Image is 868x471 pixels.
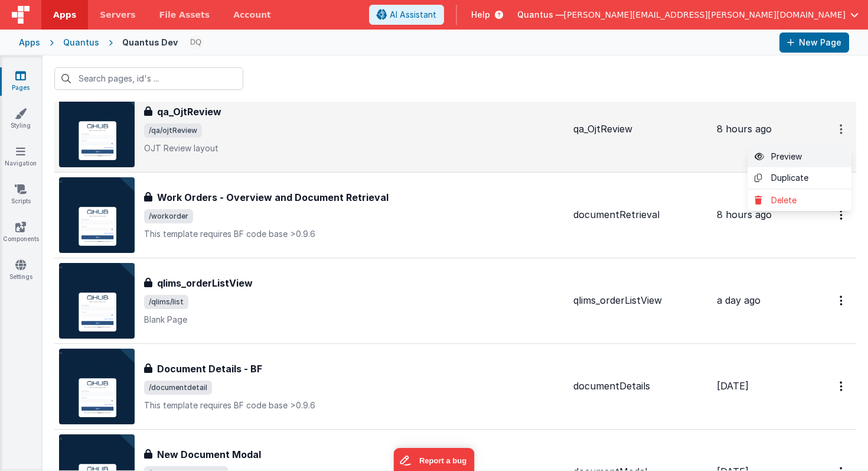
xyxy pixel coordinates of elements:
span: File Assets [159,9,210,21]
a: Preview [748,146,851,167]
button: Quantus — [PERSON_NAME][EMAIL_ADDRESS][PERSON_NAME][DOMAIN_NAME] [517,9,859,21]
a: Delete [748,190,851,211]
span: Servers [100,9,135,21]
span: [PERSON_NAME][EMAIL_ADDRESS][PERSON_NAME][DOMAIN_NAME] [564,9,846,21]
button: AI Assistant [369,5,444,25]
div: Options [748,146,851,211]
a: Duplicate [748,167,851,190]
span: AI Assistant [390,9,436,21]
span: Apps [53,9,76,21]
span: Help [471,9,490,21]
span: Quantus — [517,9,564,21]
